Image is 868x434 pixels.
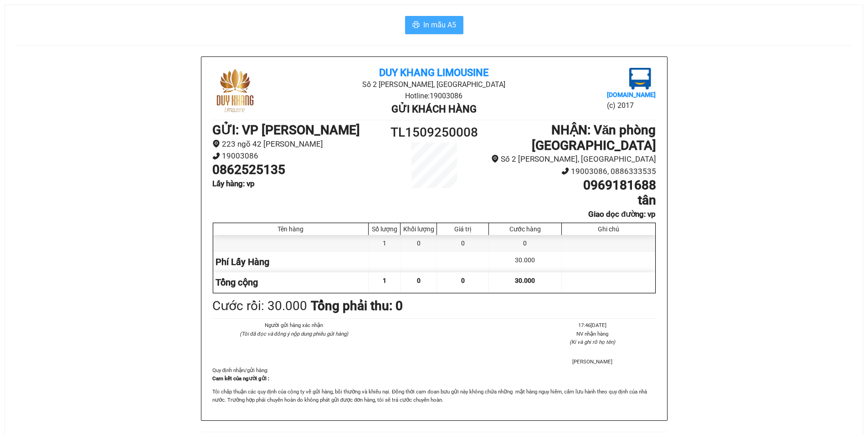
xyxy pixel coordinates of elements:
[212,296,307,316] div: Cước rồi : 30.000
[212,150,379,162] li: 19003086
[437,235,489,251] div: 0
[491,155,499,163] span: environment
[491,225,559,233] div: Cước hàng
[383,277,386,284] span: 1
[489,153,656,165] li: Số 2 [PERSON_NAME], [GEOGRAPHIC_DATA]
[564,225,653,233] div: Ghi chú
[607,91,656,98] b: [DOMAIN_NAME]
[240,331,348,337] i: (Tôi đã đọc và đồng ý nộp dung phiếu gửi hàng)
[212,162,379,178] h1: 0862525135
[212,138,379,150] li: 223 ngõ 42 [PERSON_NAME]
[423,19,456,31] span: In mẫu A5
[379,123,490,143] h1: TL1509250008
[212,123,360,138] b: GỬI : VP [PERSON_NAME]
[369,235,401,251] div: 1
[629,68,651,90] img: logo.jpg
[286,90,582,102] li: Hotline: 19003086
[212,140,220,148] span: environment
[231,321,358,329] li: Người gửi hàng xác nhận
[212,152,220,160] span: phone
[439,225,486,233] div: Giá trị
[311,298,403,313] b: Tổng phải thu: 0
[489,252,561,272] div: 30.000
[379,67,488,78] b: Duy Khang Limousine
[417,277,421,284] span: 0
[405,16,463,34] button: printerIn mẫu A5
[489,235,561,251] div: 0
[529,330,656,338] li: NV nhận hàng
[212,366,656,404] div: Quy định nhận/gửi hàng :
[212,388,656,404] p: Tôi chấp thuận các quy định của công ty về gửi hàng, bồi thường và khiếu nại. Đồng thời cam đoan ...
[515,277,535,284] span: 30.000
[570,339,615,345] i: (Kí và ghi rõ họ tên)
[371,225,398,233] div: Số lượng
[607,100,656,111] li: (c) 2017
[529,357,656,366] li: [PERSON_NAME]
[213,252,369,272] div: Phí Lấy Hàng
[489,165,656,178] li: 19003086, 0886333535
[216,225,366,233] div: Tên hàng
[216,277,258,288] span: Tổng cộng
[561,167,569,175] span: phone
[461,277,465,284] span: 0
[212,179,255,188] b: Lấy hàng : vp
[286,79,582,90] li: Số 2 [PERSON_NAME], [GEOGRAPHIC_DATA]
[212,375,269,382] strong: Cam kết của người gửi :
[412,21,420,30] span: printer
[529,321,656,329] li: 17:46[DATE]
[212,68,258,113] img: logo.jpg
[588,209,656,219] b: Giao dọc đường: vp
[401,235,437,251] div: 0
[489,193,656,208] h1: tân
[489,178,656,193] h1: 0969181688
[532,123,656,153] b: NHẬN : Văn phòng [GEOGRAPHIC_DATA]
[403,225,434,233] div: Khối lượng
[391,103,477,115] b: Gửi khách hàng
